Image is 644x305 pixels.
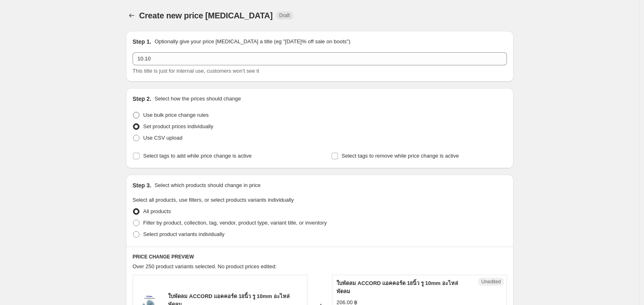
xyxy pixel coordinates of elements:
button: Price change jobs [126,10,137,21]
p: Select which products should change in price [155,181,261,189]
span: Select product variants individually [143,231,224,237]
span: Use bulk price change rules [143,112,208,118]
span: Over 250 product variants selected. No product prices edited: [133,263,277,269]
span: Draft [279,12,290,19]
h2: Step 1. [133,38,151,46]
h2: Step 2. [133,95,151,103]
h6: PRICE CHANGE PREVIEW [133,254,507,260]
span: Select all products, use filters, or select products variants individually [133,197,294,203]
span: Filter by product, collection, tag, vendor, product type, variant title, or inventory [143,220,327,226]
h2: Step 3. [133,181,151,189]
span: Create new price [MEDICAL_DATA] [139,11,273,20]
span: This title is just for internal use, customers won't see it [133,68,259,74]
input: 30% off holiday sale [133,52,507,65]
p: Optionally give your price [MEDICAL_DATA] a title (eg "[DATE]% off sale on boots") [155,38,350,46]
span: Set product prices individually [143,123,213,129]
span: Unedited [481,278,501,285]
span: ใบพัดลม ACCORD แอคคอร์ด 18นิ้ว รู 10mm อะไหล่พัดลม [336,280,458,294]
span: All products [143,208,171,214]
span: Select tags to add while price change is active [143,153,252,159]
span: Use CSV upload [143,135,182,141]
span: Select tags to remove while price change is active [342,153,459,159]
p: Select how the prices should change [155,95,241,103]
